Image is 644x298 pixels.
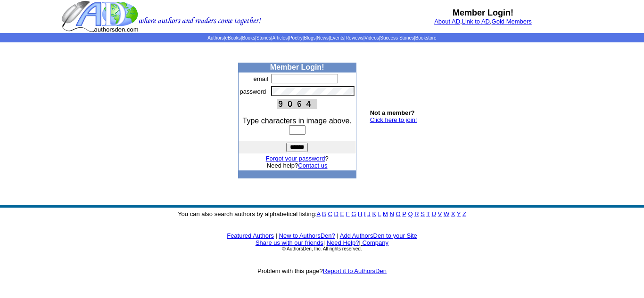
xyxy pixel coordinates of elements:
[415,35,437,40] a: Bookstore
[282,246,362,251] font: © AuthorsDen, Inc. All rights reserved.
[462,18,490,25] a: Link to AD
[340,232,417,239] a: Add AuthorsDen to your Site
[266,155,325,162] a: Forgot your password
[267,162,328,169] font: Need help?
[276,232,277,239] font: |
[434,18,532,25] font: , ,
[322,210,326,217] a: B
[289,35,303,40] a: Poetry
[330,35,345,40] a: Events
[414,210,419,217] a: R
[358,210,362,217] a: H
[359,239,388,246] font: |
[370,109,415,116] b: Not a member?
[256,35,271,40] a: Stories
[364,210,366,217] a: I
[432,210,436,217] a: U
[372,210,376,217] a: K
[207,35,223,40] a: Authors
[256,239,323,246] a: Share us with our friends
[438,210,442,217] a: V
[457,210,461,217] a: Y
[346,35,363,40] a: Reviews
[408,210,413,217] a: Q
[383,210,388,217] a: M
[279,232,335,239] a: New to AuthorsDen?
[370,116,417,123] a: Click here to join!
[323,239,325,246] font: |
[346,210,350,217] a: F
[337,232,338,239] font: |
[421,210,425,217] a: S
[451,210,455,217] a: X
[207,35,436,40] span: | | | | | | | | | | | |
[364,35,379,40] a: Videos
[227,232,274,239] a: Featured Authors
[266,155,329,162] font: ?
[328,210,332,217] a: C
[362,239,388,246] a: Company
[340,210,344,217] a: E
[390,210,394,217] a: N
[317,35,329,40] a: News
[378,210,381,217] a: L
[257,267,387,274] font: Problem with this page?
[225,35,240,40] a: eBooks
[242,35,255,40] a: Books
[462,210,466,217] a: Z
[327,239,359,246] a: Need Help?
[396,210,401,217] a: O
[270,63,324,71] b: Member Login!
[298,162,327,169] a: Contact us
[492,18,532,25] a: Gold Members
[272,35,288,40] a: Articles
[178,210,466,217] font: You can also search authors by alphabetical listing:
[317,210,321,217] a: A
[334,210,338,217] a: D
[453,8,513,17] b: Member Login!
[402,210,406,217] a: P
[367,210,371,217] a: J
[434,18,460,25] a: About AD
[240,88,266,95] font: password
[277,99,317,109] img: This Is CAPTCHA Image
[351,210,356,217] a: G
[426,210,430,217] a: T
[304,35,315,40] a: Blogs
[323,267,387,274] a: Report it to AuthorsDen
[444,210,449,217] a: W
[243,117,352,125] font: Type characters in image above.
[380,35,414,40] a: Success Stories
[254,75,268,82] font: email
